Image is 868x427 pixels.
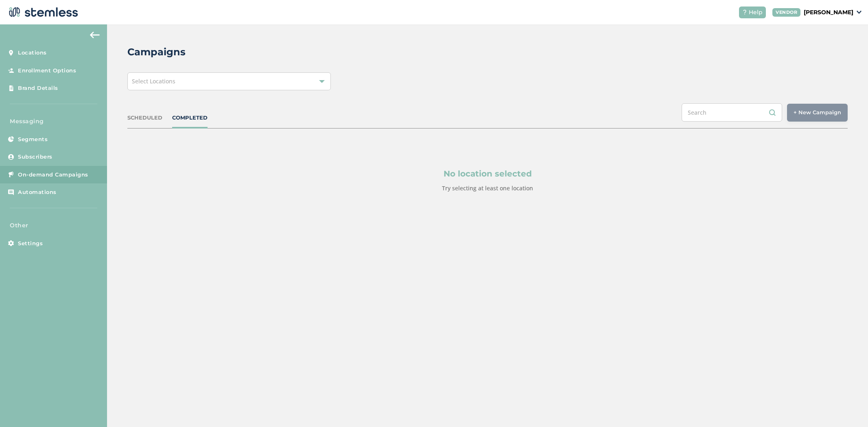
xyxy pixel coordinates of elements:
[7,4,78,20] img: logo-dark-0685b13c.svg
[18,240,43,248] span: Settings
[18,171,88,179] span: On-demand Campaigns
[682,103,782,122] input: Search
[18,153,52,161] span: Subscribers
[772,8,800,17] div: VENDOR
[132,77,175,85] span: Select Locations
[857,11,861,14] img: icon_down-arrow-small-66adaf34.svg
[127,45,186,59] h2: Campaigns
[804,8,853,17] p: [PERSON_NAME]
[18,135,48,144] span: Segments
[827,388,868,427] iframe: Chat Widget
[442,184,533,192] label: Try selecting at least one location
[749,8,763,17] span: Help
[172,114,208,122] div: COMPLETED
[18,49,47,57] span: Locations
[742,10,747,15] img: icon-help-white-03924b79.svg
[90,32,100,38] img: icon-arrow-back-accent-c549486e.svg
[18,188,57,196] span: Automations
[166,168,809,180] p: No location selected
[127,114,162,122] div: SCHEDULED
[18,84,58,92] span: Brand Details
[18,67,76,75] span: Enrollment Options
